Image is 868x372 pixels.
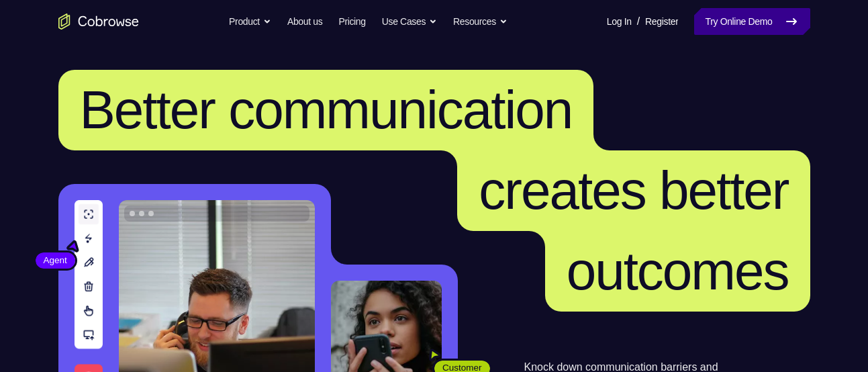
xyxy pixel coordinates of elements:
[287,8,322,35] a: About us
[58,13,139,30] a: Go to the home page
[338,8,365,35] a: Pricing
[694,8,810,35] a: Try Online Demo
[637,13,640,30] span: /
[382,8,437,35] button: Use Cases
[567,241,789,301] span: outcomes
[645,8,678,35] a: Register
[80,80,573,140] span: Better communication
[479,160,788,220] span: creates better
[607,8,632,35] a: Log In
[229,8,271,35] button: Product
[453,8,508,35] button: Resources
